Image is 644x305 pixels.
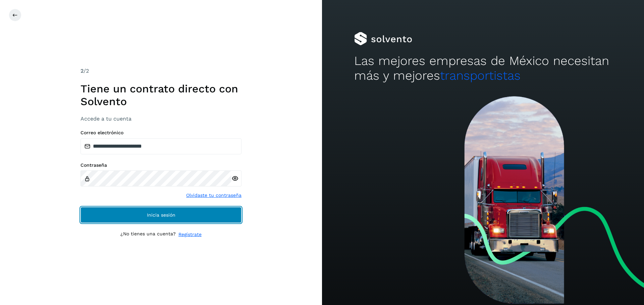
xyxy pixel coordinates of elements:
label: Contraseña [80,162,241,168]
span: 2 [80,68,84,74]
h3: Accede a tu cuenta [80,116,241,122]
label: Correo electrónico [80,130,241,136]
a: Regístrate [178,231,202,238]
button: Inicia sesión [80,207,241,223]
h2: Las mejores empresas de México necesitan más y mejores [354,54,612,83]
h1: Tiene un contrato directo con Solvento [80,82,241,108]
p: ¿No tienes una cuenta? [120,231,176,238]
a: Olvidaste tu contraseña [186,192,241,199]
span: Inicia sesión [147,213,175,217]
div: /2 [80,67,241,75]
span: transportistas [440,68,521,83]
